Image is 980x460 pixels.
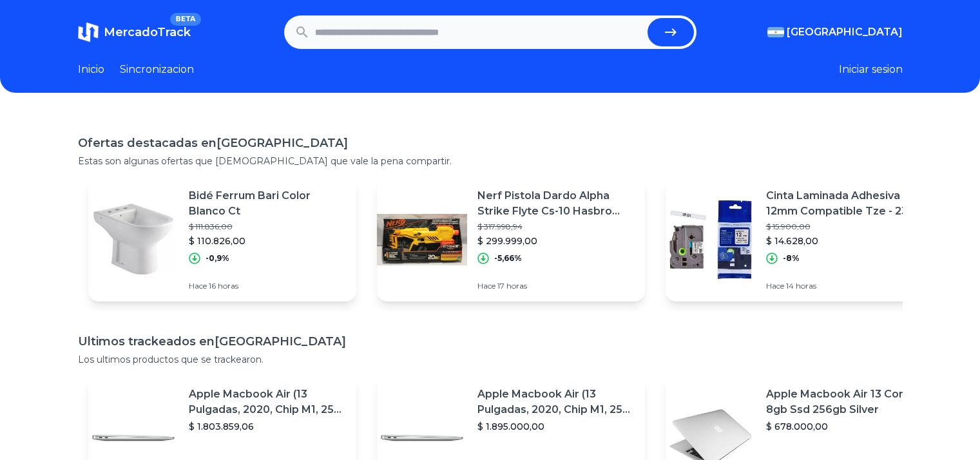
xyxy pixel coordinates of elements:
a: MercadoTrackBETA [78,22,191,43]
span: MercadoTrack [104,25,191,39]
p: Apple Macbook Air (13 Pulgadas, 2020, Chip M1, 256 Gb De Ssd, 8 Gb De Ram) - Plata [189,387,346,417]
img: Featured image [88,195,178,285]
p: Nerf Pistola Dardo Alpha Strike Flyte Cs-10 Hasbro E8697 Srj [477,188,635,219]
span: [GEOGRAPHIC_DATA] [787,24,903,40]
a: Featured imageBidé Ferrum Bari Color Blanco Ct$ 111.836,00$ 110.826,00-0,9%Hace 16 horas [88,178,356,302]
a: Sincronizacion [120,62,194,77]
a: Inicio [78,62,104,77]
p: $ 14.628,00 [766,235,923,247]
a: Featured imageCinta Laminada Adhesiva 12mm Compatible Tze - 231$ 15.900,00$ 14.628,00-8%Hace 14 h... [666,178,934,302]
p: $ 678.000,00 [766,420,923,433]
p: $ 111.836,00 [189,222,346,232]
h1: Ofertas destacadas en [GEOGRAPHIC_DATA] [78,134,903,152]
h1: Ultimos trackeados en [GEOGRAPHIC_DATA] [78,332,903,350]
p: Apple Macbook Air (13 Pulgadas, 2020, Chip M1, 256 Gb De Ssd, 8 Gb De Ram) - Plata [477,387,635,417]
p: Hace 14 horas [766,281,923,291]
img: Argentina [767,27,784,37]
button: Iniciar sesion [839,62,903,77]
p: Estas son algunas ofertas que [DEMOGRAPHIC_DATA] que vale la pena compartir. [78,155,903,168]
img: Featured image [377,195,467,285]
button: [GEOGRAPHIC_DATA] [767,24,903,40]
p: -0,9% [206,253,229,264]
p: Hace 17 horas [477,281,635,291]
p: Hace 16 horas [189,281,346,291]
p: $ 110.826,00 [189,235,346,247]
img: Featured image [666,195,756,285]
p: $ 15.900,00 [766,222,923,232]
p: $ 1.803.859,06 [189,420,346,433]
a: Featured imageNerf Pistola Dardo Alpha Strike Flyte Cs-10 Hasbro E8697 Srj$ 317.998,94$ 299.999,0... [377,178,645,302]
p: Los ultimos productos que se trackearon. [78,353,903,366]
span: BETA [170,13,200,26]
p: $ 299.999,00 [477,235,635,247]
p: $ 317.998,94 [477,222,635,232]
p: -8% [783,253,800,264]
p: -5,66% [494,253,522,264]
p: Bidé Ferrum Bari Color Blanco Ct [189,188,346,219]
p: $ 1.895.000,00 [477,420,635,433]
img: MercadoTrack [78,22,99,43]
p: Apple Macbook Air 13 Core I5 8gb Ssd 256gb Silver [766,387,923,417]
p: Cinta Laminada Adhesiva 12mm Compatible Tze - 231 [766,188,923,219]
